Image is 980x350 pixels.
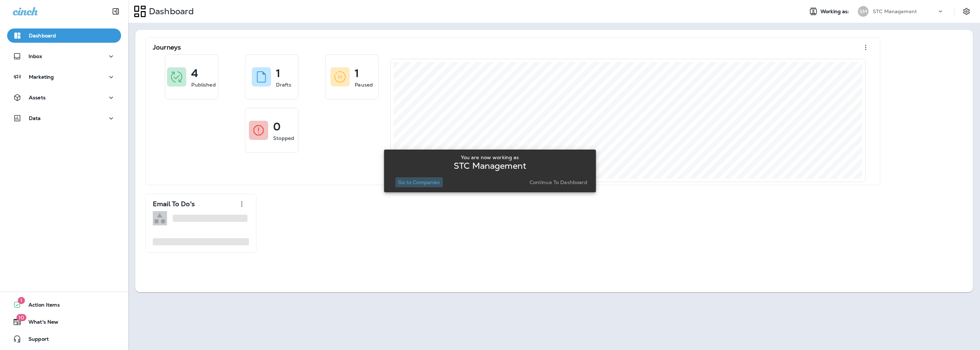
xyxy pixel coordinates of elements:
[355,81,373,88] p: Paused
[7,49,121,63] button: Inbox
[873,9,917,14] p: STC Management
[960,5,973,18] button: Settings
[273,135,294,142] p: Stopped
[398,179,440,185] p: Go to Companies
[7,315,121,329] button: 10What's New
[7,70,121,84] button: Marketing
[820,9,851,15] span: Working as:
[191,81,215,88] p: Published
[355,70,359,77] p: 1
[461,155,519,160] p: You are now working as
[395,177,443,187] button: Go to Companies
[273,123,281,130] p: 0
[454,163,526,169] p: STC Management
[146,6,194,17] p: Dashboard
[21,336,49,345] span: Support
[7,90,121,105] button: Assets
[7,332,121,346] button: Support
[527,177,590,187] button: Continue to Dashboard
[28,53,42,59] p: Inbox
[21,319,58,328] span: What's New
[7,28,121,43] button: Dashboard
[16,314,26,321] span: 10
[106,4,126,19] button: Collapse Sidebar
[858,6,869,17] div: SM
[29,115,41,121] p: Data
[7,298,121,312] button: 1Action Items
[153,200,195,208] p: Email To Do's
[276,81,292,88] p: Drafts
[276,70,280,77] p: 1
[29,33,56,38] p: Dashboard
[18,297,25,304] span: 1
[21,302,60,310] span: Action Items
[153,44,181,51] p: Journeys
[29,74,54,80] p: Marketing
[29,95,46,100] p: Assets
[7,111,121,125] button: Data
[191,70,198,77] p: 4
[530,179,588,185] p: Continue to Dashboard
